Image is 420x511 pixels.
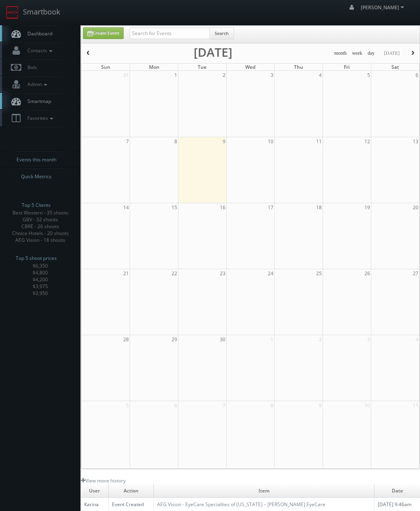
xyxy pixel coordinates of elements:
[81,477,126,484] a: View more history
[364,137,371,146] span: 12
[270,401,274,410] span: 8
[318,401,323,410] span: 9
[315,203,323,212] span: 18
[23,115,55,122] span: Favorites
[245,64,255,70] span: Wed
[171,335,178,344] span: 29
[23,30,52,37] span: Dashboard
[381,48,402,58] button: [DATE]
[23,47,54,54] span: Contacts
[219,335,226,344] span: 30
[222,401,226,410] span: 7
[415,71,419,79] span: 6
[6,6,19,19] img: smartbook-logo.png
[222,137,226,146] span: 9
[391,64,399,70] span: Sat
[171,269,178,278] span: 22
[171,203,178,212] span: 15
[412,137,419,146] span: 13
[331,48,350,58] button: month
[365,48,378,58] button: day
[219,203,226,212] span: 16
[174,137,178,146] span: 8
[315,137,323,146] span: 11
[130,28,210,39] input: Search for Events
[125,137,130,146] span: 7
[122,269,130,278] span: 21
[412,203,419,212] span: 20
[101,64,110,70] span: Sun
[294,64,303,70] span: Thu
[412,269,419,278] span: 27
[23,81,49,88] span: Admin
[23,98,51,105] span: Smartmap
[125,401,130,410] span: 5
[361,4,406,11] span: [PERSON_NAME]
[174,401,178,410] span: 6
[366,71,371,79] span: 5
[194,48,232,56] h2: [DATE]
[153,484,374,498] td: Item
[315,269,323,278] span: 25
[17,156,56,164] span: Events this month
[318,335,323,344] span: 2
[318,71,323,79] span: 4
[374,484,420,498] td: Date
[267,137,274,146] span: 10
[22,201,51,209] span: Top 5 Clients
[349,48,365,58] button: week
[412,401,419,410] span: 11
[83,27,124,39] a: Create Event
[149,64,159,70] span: Mon
[219,269,226,278] span: 23
[174,71,178,79] span: 1
[122,71,130,79] span: 31
[364,269,371,278] span: 26
[364,401,371,410] span: 10
[270,335,274,344] span: 1
[108,484,153,498] td: Action
[23,64,37,71] span: Bids
[364,203,371,212] span: 19
[366,335,371,344] span: 3
[267,203,274,212] span: 17
[415,335,419,344] span: 4
[344,64,350,70] span: Fri
[16,254,57,262] span: Top 5 shoot prices
[222,71,226,79] span: 2
[157,501,325,508] a: AEG Vision - EyeCare Specialties of [US_STATE] – [PERSON_NAME] EyeCare
[198,64,207,70] span: Tue
[122,203,130,212] span: 14
[21,173,52,181] span: Quick Metrics
[122,335,130,344] span: 28
[270,71,274,79] span: 3
[81,484,108,498] td: User
[267,269,274,278] span: 24
[209,27,234,39] button: Search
